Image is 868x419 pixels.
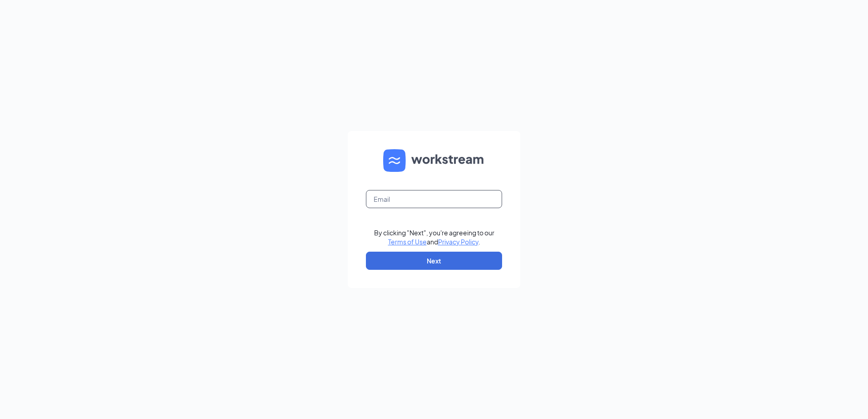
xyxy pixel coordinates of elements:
[388,238,427,246] a: Terms of Use
[366,252,502,270] button: Next
[383,149,485,172] img: WS logo and Workstream text
[438,238,478,246] a: Privacy Policy
[374,228,494,246] div: By clicking "Next", you're agreeing to our and .
[366,190,502,208] input: Email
